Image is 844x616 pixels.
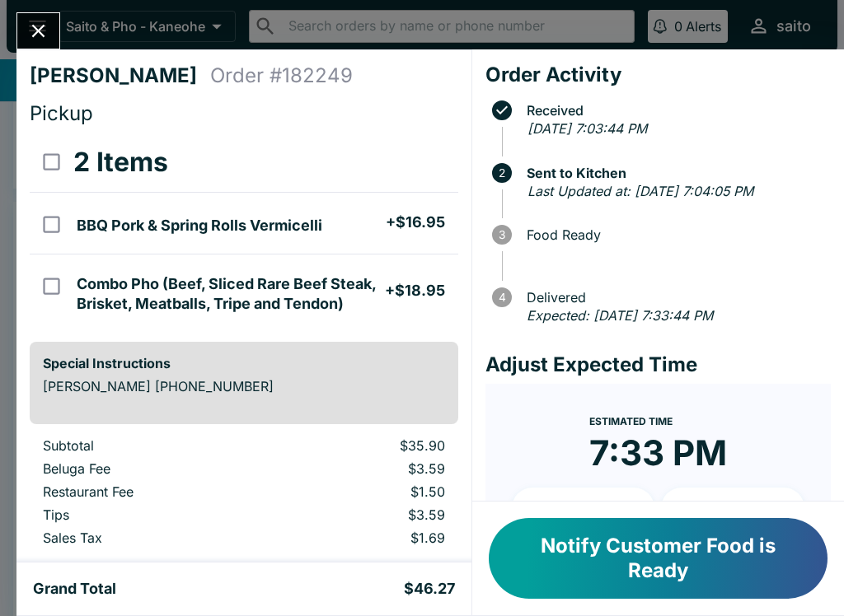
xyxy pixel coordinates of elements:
[77,274,384,314] h5: Combo Pho (Beef, Sliced Rare Beef Steak, Brisket, Meatballs, Tripe and Tendon)
[283,530,444,546] p: $1.69
[30,63,210,88] h4: [PERSON_NAME]
[527,120,647,137] em: [DATE] 7:03:44 PM
[30,437,458,553] table: orders table
[283,506,444,523] p: $3.59
[43,483,256,500] p: Restaurant Fee
[518,290,831,305] span: Delivered
[589,432,727,474] time: 7:33 PM
[498,291,505,304] text: 4
[210,63,353,88] h4: Order # 182249
[43,355,445,371] h6: Special Instructions
[489,518,828,599] button: Notify Customer Food is Ready
[30,133,458,329] table: orders table
[485,352,831,377] h4: Adjust Expected Time
[283,460,444,477] p: $3.59
[518,227,831,242] span: Food Ready
[30,101,93,125] span: Pickup
[43,460,256,477] p: Beluga Fee
[518,103,831,118] span: Received
[77,216,322,236] h5: BBQ Pork & Spring Rolls Vermicelli
[283,483,444,500] p: $1.50
[43,530,256,546] p: Sales Tax
[17,13,59,49] button: Close
[404,579,455,599] h5: $46.27
[385,281,445,301] h5: + $18.95
[512,488,655,529] button: + 10
[499,228,505,241] text: 3
[527,183,753,199] em: Last Updated at: [DATE] 7:04:05 PM
[661,488,804,529] button: + 20
[43,437,256,454] p: Subtotal
[485,63,831,87] h4: Order Activity
[283,437,444,454] p: $35.90
[43,506,256,523] p: Tips
[386,212,445,232] h5: + $16.95
[527,307,713,324] em: Expected: [DATE] 7:33:44 PM
[43,378,445,394] p: [PERSON_NAME] [PHONE_NUMBER]
[518,166,831,180] span: Sent to Kitchen
[589,415,673,427] span: Estimated Time
[33,579,116,599] h5: Grand Total
[73,146,168,179] h3: 2 Items
[499,166,505,180] text: 2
